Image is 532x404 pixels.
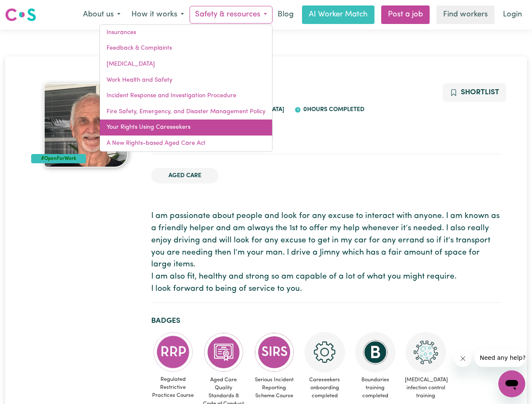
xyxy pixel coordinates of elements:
a: Work Health and Safety [100,72,272,88]
img: CS Academy: Serious Incident Reporting Scheme course completed [254,332,294,372]
a: Careseekers logo [5,5,36,24]
a: Find workers [436,5,495,24]
a: Fire Safety, Emergency, and Disaster Management Policy [100,104,272,120]
img: CS Academy: Aged Care Quality Standards & Code of Conduct course completed [203,332,244,372]
img: CS Academy: Regulated Restrictive Practices course completed [153,332,193,372]
span: 0 hours completed [301,106,364,113]
span: Serious Incident Reporting Scheme Course [252,372,296,404]
a: Post a job [381,5,430,24]
span: Boundaries training completed [353,372,397,404]
div: Safety & resources [99,24,273,152]
a: Login [498,5,527,24]
span: Need any help? [5,6,51,13]
img: CS Academy: Boundaries in care and support work course completed [355,332,396,372]
a: Kenneth's profile picture'#OpenForWork [31,83,141,167]
a: Blog [273,5,299,24]
span: Regulated Restrictive Practices Course [151,372,195,403]
div: #OpenForWork [31,154,86,163]
a: [MEDICAL_DATA] [100,56,272,72]
img: CS Academy: Careseekers Onboarding course completed [305,332,345,372]
p: I am passionate about people and look for any excuse to interact with anyone. I am known as a fri... [151,210,501,295]
span: Shortlist [461,89,499,96]
button: About us [78,6,126,24]
iframe: Message from company [475,348,525,367]
li: Aged Care [151,168,219,184]
span: Careseekers onboarding completed [303,372,347,404]
span: [MEDICAL_DATA] infection control training [404,372,448,404]
a: A New Rights-based Aged Care Act [100,136,272,151]
button: Add to shortlist [443,83,506,102]
button: How it works [126,6,190,24]
iframe: Button to launch messaging window [498,370,525,397]
a: Incident Response and Investigation Procedure [100,88,272,104]
a: Your Rights Using Careseekers [100,120,272,136]
img: Careseekers logo [5,7,36,22]
img: Kenneth [44,83,128,167]
button: Safety & resources [190,6,273,24]
a: AI Worker Match [302,5,374,24]
h2: Badges [151,316,501,325]
img: CS Academy: COVID-19 Infection Control Training course completed [406,332,446,372]
a: Insurances [100,25,272,41]
iframe: Close message [454,350,471,367]
a: Feedback & Complaints [100,40,272,56]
